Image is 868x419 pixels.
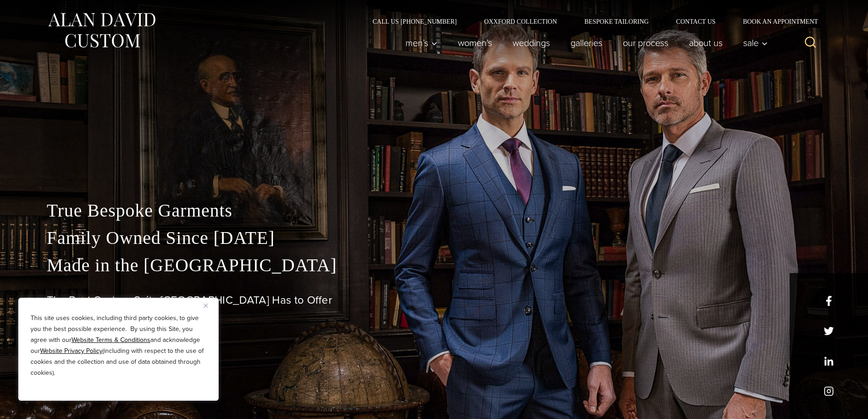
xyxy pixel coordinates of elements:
button: Close [204,300,215,311]
a: Women’s [447,34,502,52]
a: Website Privacy Policy [40,346,103,356]
a: About Us [678,34,733,52]
p: True Bespoke Garments Family Owned Since [DATE] Made in the [GEOGRAPHIC_DATA] [47,197,822,279]
h1: The Best Custom Suits [GEOGRAPHIC_DATA] Has to Offer [47,294,822,307]
p: This site uses cookies, including third party cookies, to give you the best possible experience. ... [31,313,206,378]
a: weddings [502,34,560,52]
nav: Secondary Navigation [359,18,822,25]
a: Oxxford Collection [470,18,570,25]
button: View Search Form [800,32,822,54]
span: Men’s [406,38,437,47]
a: Our Process [612,34,678,52]
img: Close [204,304,208,308]
a: Galleries [560,34,612,52]
a: Book an Appointment [729,18,821,25]
a: Call Us [PHONE_NUMBER] [359,18,471,25]
a: Website Terms & Conditions [72,335,150,345]
a: Bespoke Tailoring [570,18,662,25]
a: Contact Us [663,18,729,25]
nav: Primary Navigation [395,34,772,52]
span: Sale [743,38,768,47]
img: Alan David Custom [47,10,156,51]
